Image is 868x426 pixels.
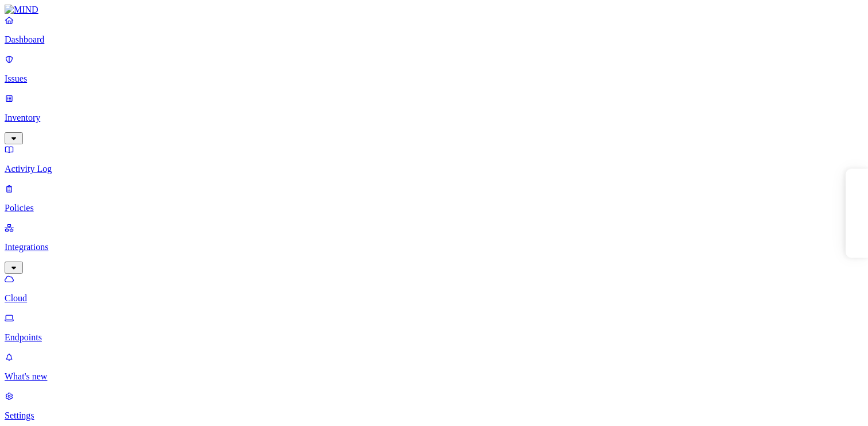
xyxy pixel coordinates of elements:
p: Settings [5,410,863,421]
p: What's new [5,371,863,382]
p: Cloud [5,293,863,304]
a: Dashboard [5,15,863,45]
a: MIND [5,5,863,15]
a: Integrations [5,222,863,272]
p: Integrations [5,242,863,252]
a: Settings [5,391,863,421]
p: Activity Log [5,164,863,174]
p: Dashboard [5,34,863,45]
a: Inventory [5,93,863,143]
a: Policies [5,183,863,213]
a: Endpoints [5,313,863,343]
a: Cloud [5,274,863,304]
p: Endpoints [5,332,863,343]
p: Policies [5,203,863,213]
img: MIND [5,5,38,15]
p: Inventory [5,113,863,123]
a: Activity Log [5,144,863,174]
p: Issues [5,74,863,84]
a: What's new [5,352,863,382]
a: Issues [5,54,863,84]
